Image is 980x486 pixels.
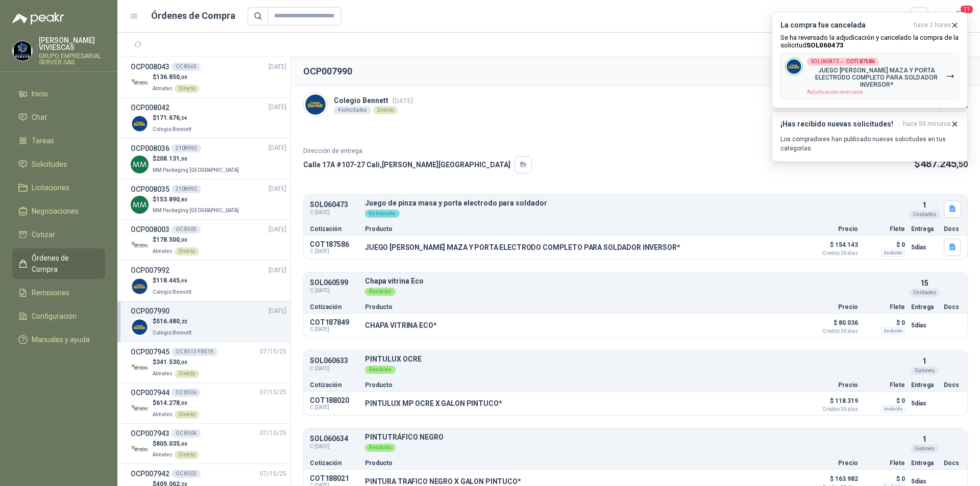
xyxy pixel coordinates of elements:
[807,382,858,388] p: Precio
[903,120,951,129] span: hace 59 minutos
[180,400,187,406] span: ,00
[131,102,286,134] a: OCP008042[DATE] Company Logo$171.676,54Colegio Bennett
[131,61,169,72] h3: OCP008043
[303,159,510,170] p: Calle 17A #107-27 Cali , [PERSON_NAME][GEOGRAPHIC_DATA]
[180,74,187,80] span: ,00
[171,225,201,234] div: OC 8505
[807,460,858,466] p: Precio
[911,319,938,331] p: 5 días
[304,93,327,116] img: Company Logo
[310,201,359,209] p: SOL060473
[153,72,199,82] p: $
[131,441,149,458] img: Company Logo
[334,106,371,114] div: 4 solicitudes
[153,235,199,245] p: $
[365,243,680,251] p: JUEGO [PERSON_NAME] MAZA Y PORTA ELECTRODO COMPLETO PARA SOLDADOR INVERSOR*
[175,370,199,378] div: Directo
[153,317,193,326] p: $
[153,195,241,204] p: $
[268,143,286,153] span: [DATE]
[180,278,187,284] span: ,46
[32,229,55,240] span: Cotizar
[310,226,359,232] p: Cotización
[12,155,105,174] a: Solicitudes
[153,113,193,123] p: $
[310,279,359,287] p: SOL060599
[365,199,905,207] p: Juego de pinza masa y porta electrodo para soldador
[39,37,105,51] p: [PERSON_NAME] VIVIESCAS
[151,9,235,23] h1: Órdenes de Compra
[944,382,961,388] p: Docs
[949,7,968,25] button: 11
[944,460,961,466] p: Docs
[153,167,239,173] span: MM Packaging [GEOGRAPHIC_DATA]
[268,103,286,112] span: [DATE]
[310,304,359,310] p: Cotización
[180,360,187,365] span: ,00
[153,276,193,286] p: $
[922,433,926,445] p: 1
[807,251,858,256] span: Crédito 30 días
[310,365,359,373] span: C: [DATE]
[171,63,201,71] div: OC 8563
[131,277,149,295] img: Company Logo
[786,58,802,75] img: Company Logo
[909,289,940,297] div: Unidades
[920,277,928,289] p: 15
[156,399,187,406] span: 614.278
[911,397,938,410] p: 5 días
[365,477,521,485] p: PINTURA TRAFICO NEGRO X GALON PINTUCO*
[268,266,286,275] span: [DATE]
[131,224,169,235] h3: OCP008003
[32,252,95,275] span: Órdenes de Compra
[260,347,286,356] span: 07/10/25
[131,468,169,479] h3: OCP007942
[944,304,961,310] p: Docs
[12,330,105,349] a: Manuales y ayuda
[180,319,187,324] span: ,23
[911,460,938,466] p: Entrega
[153,412,173,417] span: Almatec
[131,305,286,338] a: OCP007990[DATE] Company Logo$516.480,23Colegio Bennett
[303,64,352,79] h2: OCP007990
[780,135,959,153] p: Los compradores han publicado nuevas solicitudes en tus categorías.
[156,114,187,121] span: 171.676
[268,184,286,194] span: [DATE]
[131,359,149,377] img: Company Logo
[131,156,149,173] img: Company Logo
[911,367,939,375] div: Galones
[153,289,191,295] span: Colegio Bennett
[153,398,199,408] p: $
[13,41,32,61] img: Company Logo
[780,53,959,99] button: Company LogoSOL060473→COT187586JUEGO [PERSON_NAME] MAZA Y PORTA ELECTRODO COMPLETO PARA SOLDADOR ...
[922,199,926,211] p: 1
[807,67,946,88] p: JUEGO [PERSON_NAME] MAZA Y PORTA ELECTRODO COMPLETO PARA SOLDADOR INVERSOR*
[39,53,105,65] p: GRUPO EMPRESARIAL SERVER SAS
[846,59,875,64] b: COT187586
[807,226,858,232] p: Precio
[922,355,926,367] p: 1
[310,318,359,326] p: COT187849
[131,184,286,216] a: OCP0080352108992[DATE] Company Logo$153.890,80MM Packaging [GEOGRAPHIC_DATA]
[32,334,90,345] span: Manuales y ayuda
[156,359,187,366] span: 341.530
[807,89,863,95] span: Adjudicación reversada
[260,428,286,438] span: 07/10/25
[310,287,359,295] span: C: [DATE]
[156,277,187,284] span: 118.445
[909,211,940,219] div: Unidades
[807,317,858,334] p: $ 80.036
[153,86,173,91] span: Almatec
[310,460,359,466] p: Cotización
[881,327,905,335] div: Incluido
[156,236,187,243] span: 178.500
[268,225,286,235] span: [DATE]
[268,62,286,72] span: [DATE]
[153,208,239,213] span: MM Packaging [GEOGRAPHIC_DATA]
[32,159,67,170] span: Solicitudes
[131,196,149,214] img: Company Logo
[131,143,169,154] h3: OCP008036
[864,317,905,329] p: $ 0
[175,85,199,93] div: Directo
[911,445,939,453] div: Galones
